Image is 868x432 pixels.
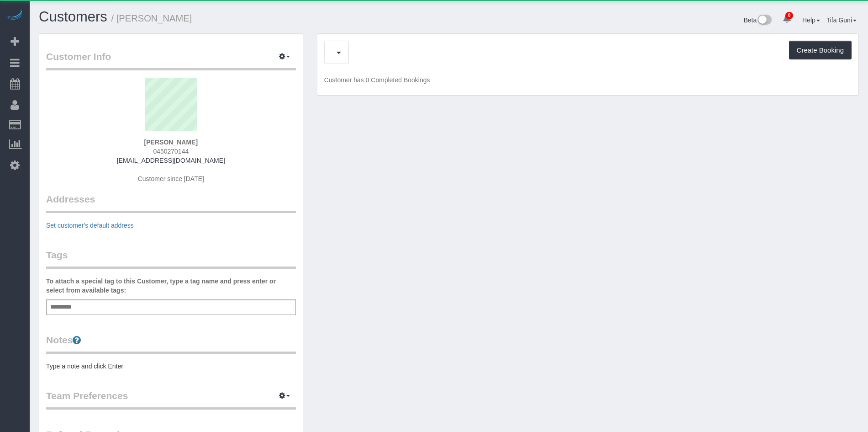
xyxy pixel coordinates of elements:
legend: Tags [46,248,296,269]
strong: [PERSON_NAME] [144,139,198,146]
a: Beta [743,16,772,24]
a: Set customer's default address [46,222,134,229]
a: [EMAIL_ADDRESS][DOMAIN_NAME] [117,157,225,164]
button: Create Booking [789,41,852,60]
a: Tifa Guni [826,16,857,24]
a: Help [802,16,820,24]
legend: Notes [46,333,296,354]
p: Customer has 0 Completed Bookings [324,75,852,85]
small: / [PERSON_NAME] [111,13,192,23]
span: 0450270144 [153,148,189,155]
img: Automaid Logo [5,9,24,22]
img: New interface [757,15,772,27]
pre: Type a note and click Enter [46,362,296,371]
legend: Team Preferences [46,389,296,410]
span: Customer since [DATE] [138,175,204,182]
a: Customers [39,9,107,25]
span: 0 [785,12,793,19]
legend: Customer Info [46,50,296,70]
a: 0 [778,9,796,29]
label: To attach a special tag to this Customer, type a tag name and press enter or select from availabl... [46,277,296,295]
